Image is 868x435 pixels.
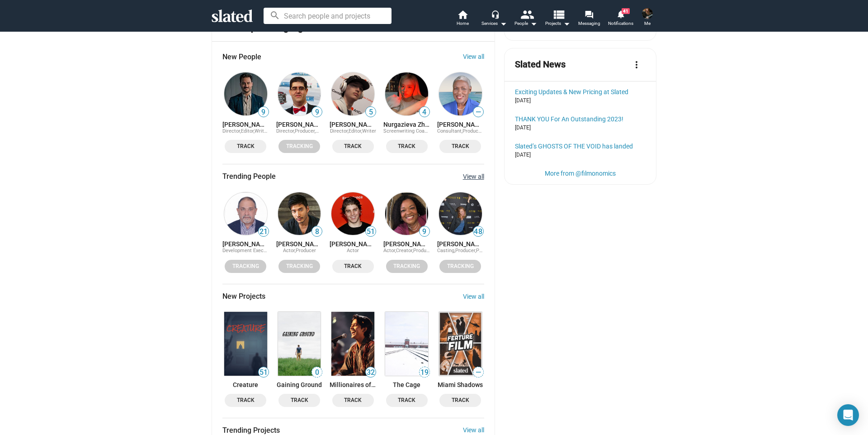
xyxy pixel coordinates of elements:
[439,394,481,407] button: Track
[278,312,321,375] img: Gaining Ground
[222,292,265,301] span: New Projects
[224,192,267,235] img: Surya Thotapalli
[222,52,261,62] span: New People
[230,262,261,271] span: Tracking
[515,88,646,96] a: Exciting Updates & New Pricing at Slated
[420,108,429,117] span: 4
[222,425,280,435] span: Trending Projects
[222,128,241,134] span: Director,
[545,18,570,29] span: Projects
[312,368,322,377] span: 0
[330,381,376,388] a: Millionaires of Love - The Raga of the Dunes
[437,240,484,248] a: [PERSON_NAME]
[392,142,422,151] span: Track
[278,260,320,273] button: Tracking
[296,248,316,253] span: Producer
[437,128,462,134] span: Consultant,
[331,192,374,235] img: Lukas Gage
[463,173,484,180] a: View all
[284,262,315,271] span: Tracking
[445,262,476,271] span: Tracking
[439,140,481,153] button: Track
[447,9,478,29] a: Home
[383,240,430,248] a: [PERSON_NAME]
[573,9,605,29] a: Messaging
[230,396,261,405] span: Track
[222,240,269,248] a: [PERSON_NAME]
[515,58,566,71] mat-card-title: Slated News
[483,128,521,134] span: Project Manager,
[491,10,499,18] mat-icon: headset_mic
[259,368,269,377] span: 51
[420,227,429,236] span: 9
[514,18,537,29] div: People
[420,368,429,377] span: 19
[338,396,368,405] span: Track
[392,396,422,405] span: Track
[366,368,376,377] span: 32
[515,143,646,150] a: Slated’s GHOSTS OF THE VOID has landed
[332,140,374,153] button: Track
[284,142,315,151] span: Tracking
[545,170,616,177] a: More from @filmonomics
[278,72,321,115] img: Gerard Lima
[222,248,275,253] span: Development Executive,
[332,260,374,273] button: Track
[439,260,481,273] button: Tracking
[222,172,276,181] span: Trending People
[478,9,510,29] button: Services
[330,128,349,134] span: Director,
[255,128,269,134] span: Writer,
[224,312,267,375] img: Creature
[278,192,321,235] img: Kevin Kreider
[338,262,368,271] span: Track
[347,248,359,253] span: Actor
[225,394,266,407] button: Track
[330,240,376,248] a: [PERSON_NAME]
[605,9,637,29] a: 41Notifications
[631,59,642,70] mat-icon: more_vert
[392,262,422,271] span: Tracking
[383,310,430,377] a: The Cage
[396,248,413,253] span: Creator,
[276,240,323,248] a: [PERSON_NAME]
[225,260,266,273] button: Tracking
[515,152,646,159] div: [DATE]
[473,368,483,377] span: —
[259,227,269,236] span: 21
[457,18,469,29] span: Home
[295,128,319,134] span: Producer,
[439,312,482,375] img: Miami Shadows
[437,310,484,377] a: Miami Shadows
[463,426,484,434] a: View all
[259,108,269,117] span: 9
[561,18,572,29] mat-icon: arrow_drop_down
[473,108,483,116] span: —
[520,8,533,21] mat-icon: people
[608,18,633,29] span: Notifications
[276,128,295,134] span: Director,
[644,18,651,29] span: Me
[383,381,430,388] a: The Cage
[386,260,428,273] button: Tracking
[515,115,646,123] a: THANK YOU For An Outstanding 2023!
[331,72,374,115] img: Jack Schofield
[316,128,330,134] span: Writer
[383,121,430,128] a: Nurgazieva Zhumagul
[622,8,630,14] span: 41
[515,97,646,105] div: [DATE]
[331,312,374,375] img: Millionaires of Love - The Raga of the Dunes
[383,128,430,134] span: Screenwriting Coach
[445,142,476,151] span: Track
[222,121,269,128] a: [PERSON_NAME]
[224,72,267,115] img: Michael Christensen
[837,404,859,426] div: Open Intercom Messenger
[552,8,565,21] mat-icon: view_list
[386,140,428,153] button: Track
[222,310,269,377] a: Creature
[542,9,573,29] button: Projects
[222,381,269,388] a: Creature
